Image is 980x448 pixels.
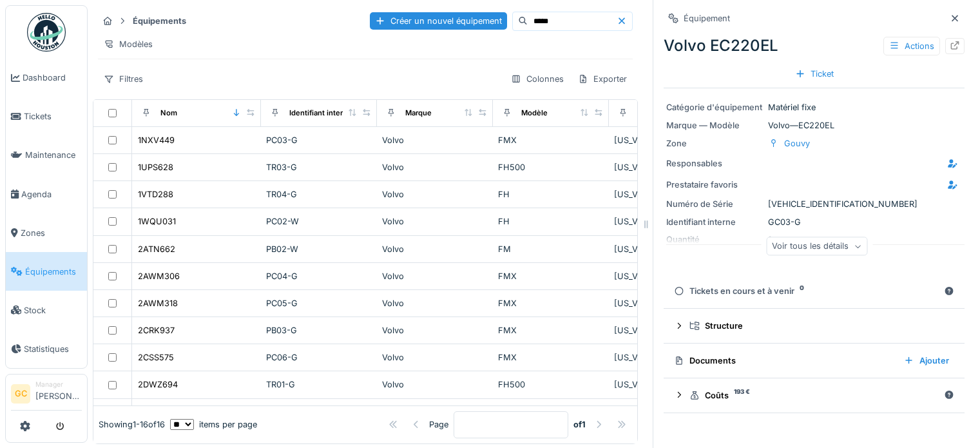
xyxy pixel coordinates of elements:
div: FH500 [498,161,604,173]
div: [US_VEHICLE_IDENTIFICATION_NUMBER]-01 [614,270,720,282]
div: TR01-G [266,378,372,391]
span: Dashboard [23,72,82,84]
div: 1VTD288 [138,188,173,200]
div: FH [498,215,604,228]
a: Stock [6,291,87,329]
a: Agenda [6,175,87,213]
div: FH500 [498,378,604,391]
summary: Structure [669,314,959,338]
div: 2AWM318 [138,297,178,309]
div: 2AWM306 [138,270,180,282]
div: Volvo [382,161,488,173]
summary: Coûts193 € [669,384,959,407]
div: Voir tous les détails [766,237,867,256]
div: FMX [498,324,604,336]
li: [PERSON_NAME] [35,380,82,407]
div: GC03-G [666,216,962,228]
div: Ajouter [899,352,954,369]
div: Volvo [382,188,488,200]
div: Modèles [98,35,159,54]
div: Coûts [689,389,939,402]
a: Dashboard [6,59,87,97]
div: PC02-W [266,215,372,228]
div: [US_VEHICLE_IDENTIFICATION_NUMBER]-01 [614,324,720,336]
div: Responsables [666,157,763,170]
div: Volvo [382,378,488,391]
div: Volvo [382,270,488,282]
div: 2CRK937 [138,324,175,336]
div: 1UPS628 [138,161,173,173]
div: FMX [498,270,604,282]
div: Catégorie d'équipement [666,101,763,113]
div: PC05-G [266,297,372,309]
div: TR04-G [266,188,372,200]
div: [US_VEHICLE_IDENTIFICATION_NUMBER]-01 [614,188,720,200]
div: FM [498,243,604,255]
div: Volvo [382,215,488,228]
span: Agenda [21,188,82,200]
div: 2DWZ694 [138,378,178,391]
div: Volvo — EC220EL [666,119,962,131]
li: GC [11,384,30,404]
div: Identifiant interne [289,108,352,119]
div: FMX [498,134,604,146]
div: Marque — Modèle [666,119,763,131]
a: GC Manager[PERSON_NAME] [11,380,82,411]
div: Ticket [790,65,839,83]
div: Numéro de Série [666,198,763,210]
div: [US_VEHICLE_IDENTIFICATION_NUMBER]-01 [614,243,720,255]
div: FMX [498,351,604,364]
div: Matériel fixe [666,101,962,113]
div: TR03-G [266,161,372,173]
div: PB03-G [266,324,372,336]
div: Volvo [382,297,488,309]
div: PC06-G [266,351,372,364]
span: Stock [24,304,82,317]
div: 2ATN662 [138,243,175,255]
div: 2CSS575 [138,351,174,364]
div: [US_VEHICLE_IDENTIFICATION_NUMBER]-01 [614,215,720,228]
a: Équipements [6,252,87,291]
div: [US_VEHICLE_IDENTIFICATION_NUMBER]-01 [614,297,720,309]
div: 1NXV449 [138,134,175,146]
div: Filtres [98,70,149,88]
div: Marque [405,108,432,119]
span: Équipements [25,266,82,278]
img: Badge_color-CXgf-gQk.svg [27,13,66,52]
div: [US_VEHICLE_IDENTIFICATION_NUMBER]-01 [614,161,720,173]
div: Volvo [382,324,488,336]
div: Tickets en cours et à venir [674,285,939,297]
summary: DocumentsAjouter [669,349,959,373]
div: Équipement [684,12,730,24]
div: Showing 1 - 16 of 16 [99,419,165,431]
div: Page [429,419,448,431]
div: Volvo [382,243,488,255]
div: PC03-G [266,134,372,146]
div: [VEHICLE_IDENTIFICATION_NUMBER] [666,198,962,210]
div: Colonnes [505,70,570,88]
div: [US_VEHICLE_IDENTIFICATION_NUMBER]-01 [614,351,720,364]
div: [US_VEHICLE_IDENTIFICATION_NUMBER]-01 [614,134,720,146]
strong: Équipements [128,15,191,27]
div: Actions [883,37,940,55]
div: PB02-W [266,243,372,255]
span: Zones [21,227,82,239]
strong: of 1 [573,419,586,431]
div: PC04-G [266,270,372,282]
div: Identifiant interne [666,216,763,228]
div: Documents [674,355,894,367]
div: Zone [666,137,763,150]
div: Manager [35,380,82,389]
div: 1WQU031 [138,215,176,228]
div: Volvo [382,351,488,364]
div: Exporter [572,70,633,88]
div: FH [498,188,604,200]
div: Prestataire favoris [666,179,763,191]
div: FMX [498,297,604,309]
div: Volvo [382,134,488,146]
a: Tickets [6,97,87,136]
div: items per page [170,419,257,431]
summary: Tickets en cours et à venir0 [669,279,959,303]
div: Créer un nouvel équipement [370,12,507,30]
a: Statistiques [6,329,87,368]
